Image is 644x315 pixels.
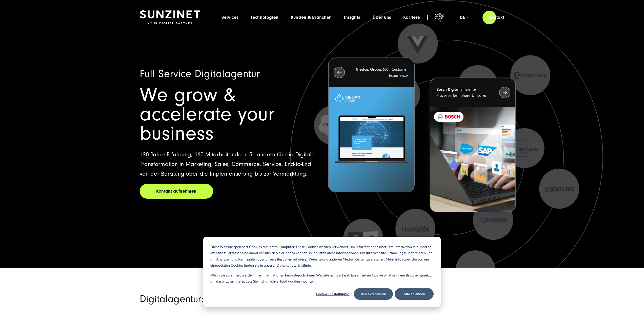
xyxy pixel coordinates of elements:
p: Effiziente Prozesse für höhere Umsätze [436,86,490,99]
a: Technologien [251,15,278,20]
strong: Niedax Group: [356,67,382,72]
img: BOSCH - Kundeprojekt - Digital Transformation Agentur SUNZINET [430,107,515,212]
div: Cookie banner [203,237,441,307]
button: Alle ablehnen [395,288,434,300]
p: Diese Website speichert Cookies auf Ihrem Computer. Diese Cookies werden verwendet, um Informatio... [210,244,434,269]
a: Kontakt aufnehmen [140,184,213,199]
button: Niedax Group:360° Customer Experience Letztes Projekt von Niedax. Ein Laptop auf dem die Niedax W... [328,58,414,193]
h2: Digitalagentur: Unsere Services [140,293,380,305]
p: +20 Jahre Erfahrung, 160 Mitarbeitende in 3 Ländern für die Digitale Transformation in Marketing,... [140,150,316,179]
button: Bosch Digital:Effiziente Prozesse für höhere Umsätze BOSCH - Kundeprojekt - Digital Transformatio... [430,78,516,213]
img: SUNZINET Full Service Digital Agentur [140,10,200,25]
a: Services [222,15,238,20]
img: Letztes Projekt von Niedax. Ein Laptop auf dem die Niedax Website geöffnet ist, auf blauem Hinter... [329,87,414,192]
div: de [460,15,469,20]
p: Wenn Sie ablehnen, werden Ihre Informationen beim Besuch dieser Website nicht erfasst. Ein einzel... [210,272,434,285]
span: Full Service Digitalagentur [140,68,260,80]
strong: Bosch Digital: [436,87,460,92]
a: Insights [344,15,360,20]
a: Karriere [403,15,420,20]
p: 360° Customer Experience [354,66,408,79]
button: Cookie-Einstellungen [313,288,352,300]
a: Über uns [373,15,391,20]
h1: We grow & accelerate your business [140,85,316,143]
a: Kontakt [482,10,510,25]
a: Kunden & Branchen [291,15,332,20]
button: Alle akzeptieren [354,288,393,300]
